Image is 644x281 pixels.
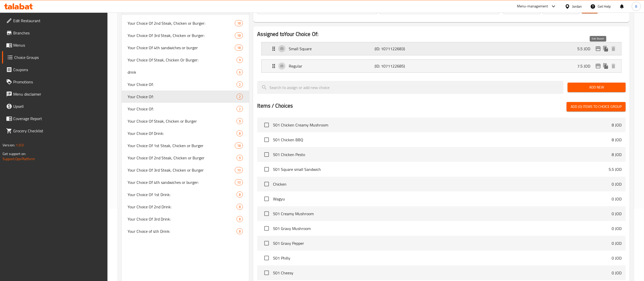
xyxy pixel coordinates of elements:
a: Menu disclaimer [2,88,107,100]
span: Your Choice Of: [128,81,237,87]
span: B [635,4,637,9]
span: Chicken [273,181,612,187]
div: Choices [237,191,243,198]
span: Select choice [261,223,272,234]
div: Choices [235,20,243,26]
span: 18 [235,33,243,38]
span: Your Choice Of 2nd Steak, Chicken or Burger [128,155,237,161]
span: 501 Chicken Pesto [273,151,612,158]
div: Your Choice Of Steak, Chicken or Burger9 [122,115,249,127]
p: 0 JOD [612,181,622,187]
button: duplicate [602,62,610,70]
a: Coverage Report [2,112,107,125]
h2: Assigned to Your Choice Of: [257,30,626,38]
div: Your Choice Of 3rd Steak, Chicken or Burger10 [122,164,249,176]
span: 18 [235,21,243,26]
li: Expand [257,40,626,57]
span: 501 Gravy Pepper [273,240,612,246]
p: 0 JOD [612,270,622,276]
a: Promotions [2,76,107,88]
span: 8 [237,205,243,209]
span: Coverage Report [13,116,103,122]
span: 501 Chicken BBQ [273,137,612,143]
div: Choices [237,155,243,161]
span: Promotions [13,79,103,85]
div: Menu-management [517,3,548,9]
span: Edit Restaurant [13,18,103,24]
span: Your Choice Of 1st Drink: [128,191,237,198]
h2: Items / Choices [257,102,293,110]
span: Menu disclaimer [13,91,103,97]
span: 501 Philly [273,255,612,261]
div: Choices [235,179,243,185]
p: 8 JOD [612,151,622,158]
span: 2 [237,82,243,87]
a: Coupons [2,63,107,76]
a: Grocery Checklist [2,125,107,137]
div: Choices [237,118,243,124]
span: Your Choice Of Drink: [128,130,237,136]
span: Select choice [261,267,272,278]
span: 8 [237,217,243,222]
p: 5.5 JOD [577,46,594,52]
div: Choices [237,81,243,87]
input: search [257,81,564,94]
p: 8 JOD [612,122,622,128]
span: 501 Creamy Mushroom [273,211,612,217]
button: Add (0) items to choice group [567,102,626,111]
div: Choices [235,45,243,51]
button: edit [594,62,602,70]
span: 6 [237,70,243,75]
p: 0 JOD [612,240,622,246]
div: Your Choice Of Steak, Chicken Or Burger:9 [122,54,249,66]
span: Your Choice Of 4th sandwiches or burger [128,45,235,51]
span: Your Choice Of 4th sandwiches or burger: [128,179,235,185]
span: Choice Groups [14,54,103,60]
div: Your Choice Of:2 [122,78,249,91]
p: (ID: 1071122683) [375,46,432,52]
span: Your Choice Of Steak, Chicken Or Burger: [128,57,237,63]
span: 9 [237,119,243,124]
div: Choices [235,167,243,173]
span: Select choice [261,164,272,175]
span: Upsell [13,103,103,109]
span: Add (0) items to choice group [571,104,622,110]
span: 2 [237,94,243,99]
p: 0 JOD [612,225,622,232]
div: drink6 [122,66,249,78]
a: Menus [2,39,107,51]
div: Choices [237,94,243,100]
button: delete [610,62,617,70]
p: 0 JOD [612,211,622,217]
span: Your Choice Of 2nd Drink: [128,204,237,210]
button: Add New [568,83,626,92]
span: Your Choice Of 3rd Steak, Chicken or Burger [128,167,235,173]
span: 18 [235,45,243,50]
span: Wagyu [273,196,612,202]
span: 501 Cheesy [273,270,612,276]
div: Choices [237,130,243,136]
button: delete [610,45,617,53]
span: Your Choice Of: [128,106,237,112]
div: Jordan [572,4,582,9]
span: 10 [235,168,243,173]
button: edit [594,45,602,53]
a: Support.OpsPlatform [3,156,35,162]
span: Your Choice Of 2nd Steak, Chicken or Burger: [128,20,235,26]
div: Your Choice Of Drink:8 [122,127,249,139]
span: 9 [237,156,243,160]
div: Choices [235,143,243,149]
p: 0 JOD [612,196,622,202]
span: 8 [237,229,243,234]
div: Expand [262,42,621,55]
span: 8 [237,192,243,197]
p: 5.5 JOD [609,166,622,172]
span: Grocery Checklist [13,128,103,134]
li: Expand [257,57,626,75]
p: 7.5 JOD [577,63,594,69]
span: Your Choice Of 3rd Drink: [128,216,237,222]
span: 18 [235,143,243,148]
p: 0 JOD [612,255,622,261]
span: 501 Gravy Mushroom [273,225,612,232]
div: Your Choice Of 2nd Steak, Chicken or Burger:18 [122,17,249,29]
